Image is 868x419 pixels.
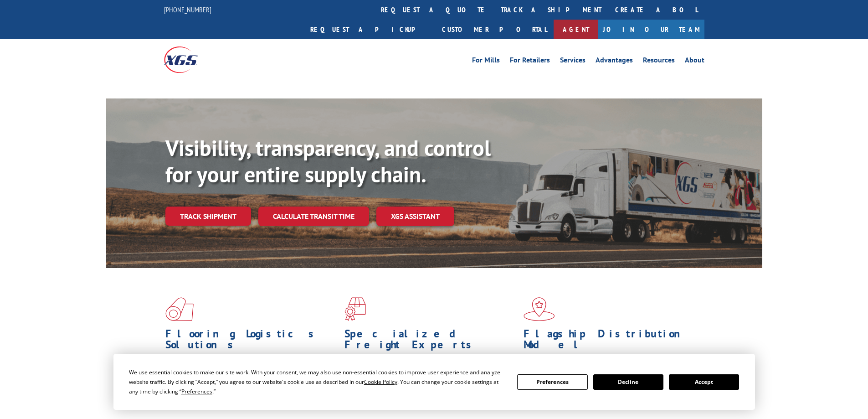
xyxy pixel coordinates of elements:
[258,207,369,226] a: Calculate transit time
[554,20,598,39] a: Agent
[113,354,755,410] div: Cookie Consent Prompt
[596,57,633,67] a: Advantages
[164,5,211,14] a: [PHONE_NUMBER]
[685,57,704,67] a: About
[510,57,550,67] a: For Retailers
[435,20,554,39] a: Customer Portal
[598,20,704,39] a: Join Our Team
[593,374,663,390] button: Decline
[303,20,435,39] a: Request a pickup
[524,297,555,321] img: xgs-icon-flagship-distribution-model-red
[165,297,194,321] img: xgs-icon-total-supply-chain-intelligence-red
[344,328,517,355] h1: Specialized Freight Experts
[165,134,491,188] b: Visibility, transparency, and control for your entire supply chain.
[472,57,500,67] a: For Mills
[643,57,675,67] a: Resources
[517,374,587,390] button: Preferences
[364,378,397,386] span: Cookie Policy
[165,207,251,226] a: Track shipment
[129,367,506,396] div: We use essential cookies to make our site work. With your consent, we may also use non-essential ...
[524,328,696,355] h1: Flagship Distribution Model
[376,207,454,226] a: XGS ASSISTANT
[560,57,586,67] a: Services
[165,328,338,355] h1: Flooring Logistics Solutions
[669,374,739,390] button: Accept
[181,388,212,395] span: Preferences
[344,297,366,321] img: xgs-icon-focused-on-flooring-red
